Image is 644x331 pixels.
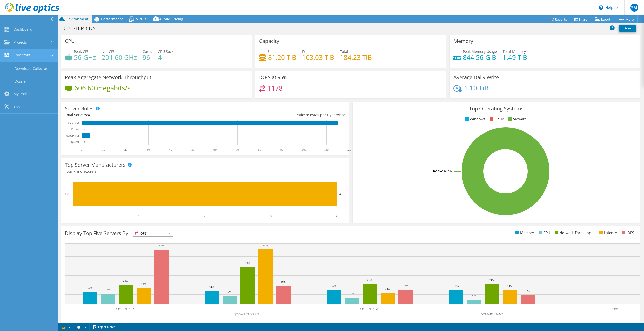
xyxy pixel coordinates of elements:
[101,17,123,21] span: Performance
[464,85,489,91] h4: 1.10 TiB
[453,38,473,44] h3: Memory
[65,75,151,80] h3: Peak Aggregate Network Throughput
[270,214,272,218] text: 3
[268,49,277,54] span: Used
[124,148,127,151] text: 20
[102,148,105,151] text: 10
[358,307,383,311] text: [DOMAIN_NAME]
[463,49,497,54] span: Peak Memory Usage
[503,49,526,54] span: Total Memory
[143,55,152,60] h4: 96
[453,285,459,288] text: 14%
[158,55,178,60] h4: 4
[340,49,348,54] span: Total
[281,280,286,283] text: 19%
[324,148,329,151] text: 110
[169,148,172,151] text: 40
[61,26,103,31] h1: CLUSTER_CDA
[598,230,617,236] li: Latency
[65,112,205,118] div: Total Servers:
[302,49,309,54] span: Free
[105,288,110,291] text: 11%
[213,148,217,151] text: 60
[67,121,79,125] text: Guest VM
[340,55,372,60] h4: 184.23 TiB
[65,162,126,168] h3: Top Server Manufacturers
[66,134,79,137] text: Hypervisor
[72,214,73,218] text: 0
[302,148,306,151] text: 100
[93,135,94,137] text: 4
[472,294,476,297] text: 5%
[136,17,148,21] span: Virtual
[59,324,74,330] a: 1
[88,112,90,117] span: 4
[74,85,130,91] h4: 606.60 megabits/s
[442,169,452,173] tspan: ESXi 7.0
[65,192,70,196] text: Dell
[367,278,372,281] text: 21%
[464,116,485,122] li: Windows
[66,17,89,21] span: Environment
[102,55,137,60] h4: 201.60 GHz
[514,230,534,236] li: Memory
[507,116,527,122] li: VMware
[463,55,497,60] h4: 844.56 GiB
[89,324,119,330] a: Project Notes
[228,290,232,293] text: 9%
[403,284,408,287] text: 15%
[537,230,550,236] li: CPU
[571,15,591,23] a: Share
[591,15,614,23] a: Export
[630,4,638,12] span: SM
[81,148,82,151] text: 0
[158,49,178,54] span: CPU Sockets
[302,55,334,60] h4: 103.03 TiB
[65,106,94,111] h3: Server Roles
[268,55,296,60] h4: 81.20 TiB
[245,261,250,264] text: 38%
[87,286,92,289] text: 13%
[71,128,79,131] text: Virtual
[280,148,283,151] text: 90
[453,75,499,80] h3: Average Daily Write
[346,148,351,151] text: 120
[235,313,260,316] text: [DOMAIN_NAME]
[102,49,116,54] span: Net CPU
[267,85,283,91] h4: 1178
[160,17,183,21] span: Cloud Pricing
[489,116,504,122] li: Linux
[74,55,96,60] h4: 56 GHz
[507,285,512,288] text: 14%
[133,230,173,236] span: IOPS
[191,148,194,151] text: 50
[263,244,268,247] text: 58%
[65,38,75,44] h3: CPU
[599,5,603,10] svg: \n
[610,307,617,311] text: Other
[259,38,279,44] h3: Capacity
[84,128,85,131] text: 0
[305,112,312,117] span: 28.8
[385,287,390,290] text: 12%
[123,279,128,282] text: 20%
[65,169,345,174] h4: Total Manufacturers:
[138,214,140,218] text: 1
[97,169,99,174] span: 1
[84,141,85,143] text: 0
[620,230,634,236] li: IOPS
[356,106,637,111] h3: Top Operating Systems
[526,289,530,292] text: 9%
[114,307,139,311] text: [DOMAIN_NAME]
[147,148,150,151] text: 30
[553,230,595,236] li: Network Throughput
[489,279,494,282] text: 21%
[614,15,638,23] a: More
[503,55,527,60] h4: 1.49 TiB
[339,192,341,195] text: 4
[141,283,146,286] text: 16%
[236,148,239,151] text: 70
[331,284,336,287] text: 15%
[336,214,337,218] text: 4
[143,49,152,54] span: Cores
